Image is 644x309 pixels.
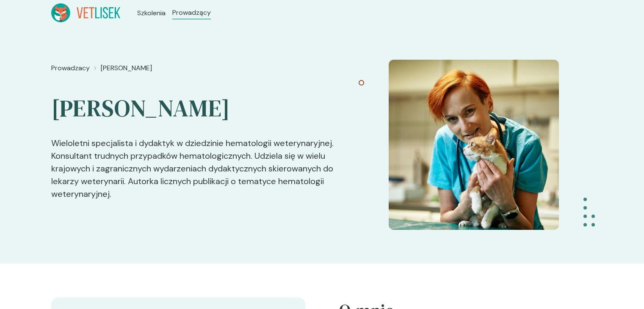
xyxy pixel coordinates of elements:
p: Wieloletni specjalista i dydaktyk w dziedzinie hematologii weterynaryjnej. Konsultant trudnych pr... [51,123,346,200]
a: Prowadzacy [51,63,90,73]
a: [PERSON_NAME] [101,63,152,73]
a: Prowadzący [172,8,211,18]
img: 65a043ef7a5e8b1120d575b1_WhatsAppImage2023-08-14at09.30.26-3-.jpeg [389,60,559,230]
a: Szkolenia [137,8,166,18]
h2: [PERSON_NAME] [51,77,346,123]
